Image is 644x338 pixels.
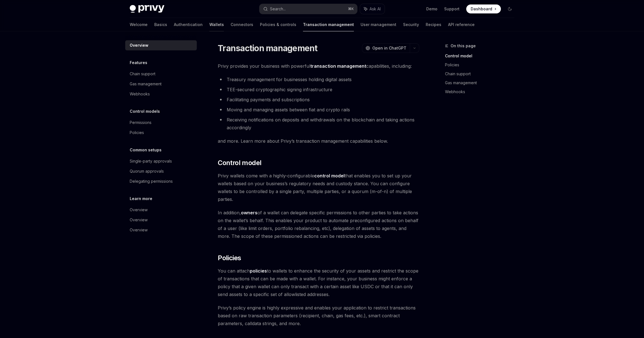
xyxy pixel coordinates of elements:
a: API reference [448,18,475,31]
a: Transaction management [303,18,354,31]
a: policies [250,268,267,274]
div: Overview [130,227,148,233]
a: Demo [426,6,437,12]
a: Quorum approvals [125,166,197,176]
a: Overview [125,205,197,215]
a: Webhooks [445,87,519,96]
span: Privy provides your business with powerful capabilities, including: [218,62,419,70]
button: Ask AI [360,4,385,14]
li: Moving and managing assets between fiat and crypto rails [218,106,419,114]
a: Security [403,18,419,31]
span: Control model [218,158,261,167]
div: Overview [130,42,148,49]
div: Delegating permissions [130,178,173,185]
li: Receiving notifications on deposits and withdrawals on the blockchain and taking actions accordingly [218,116,419,132]
a: Authentication [174,18,203,31]
a: Dashboard [466,4,501,13]
span: ⌘ K [348,7,354,11]
a: Chain support [445,69,519,78]
strong: transaction management [310,63,366,69]
div: Gas management [130,81,162,87]
a: Basics [154,18,167,31]
h1: Transaction management [218,43,318,53]
a: Overview [125,225,197,235]
img: dark logo [130,5,164,13]
a: Policies [125,128,197,138]
span: Policies [218,253,241,262]
button: Open in ChatGPT [362,43,410,53]
a: Overview [125,215,197,225]
a: Policies & controls [260,18,296,31]
a: Control model [445,51,519,60]
div: Overview [130,217,148,223]
span: On this page [451,43,476,49]
a: Webhooks [125,89,197,99]
span: Ask AI [370,6,381,12]
h5: Common setups [130,147,162,153]
span: Open in ChatGPT [372,45,406,51]
a: Gas management [445,78,519,87]
div: Overview [130,206,148,213]
div: Webhooks [130,91,150,97]
a: control model [314,173,345,179]
div: Permissions [130,119,151,126]
div: Quorum approvals [130,168,164,175]
a: Policies [445,60,519,69]
a: Connectors [231,18,253,31]
span: Privy wallets come with a highly-configurable that enables you to set up your wallets based on yo... [218,172,419,203]
li: Treasury management for businesses holding digital assets [218,76,419,83]
a: User management [361,18,396,31]
h5: Learn more [130,195,152,202]
button: Toggle dark mode [505,4,514,13]
a: Delegating permissions [125,176,197,186]
div: Chain support [130,71,155,77]
a: Permissions [125,118,197,128]
h5: Control models [130,108,160,115]
a: Overview [125,40,197,50]
span: and more. Learn more about Privy’s transaction management capabilities below. [218,137,419,145]
div: Search... [270,6,286,12]
a: Welcome [130,18,148,31]
a: Recipes [426,18,441,31]
span: You can attach to wallets to enhance the security of your assets and restrict the scope of transa... [218,267,419,298]
span: Dashboard [471,6,492,12]
a: Gas management [125,79,197,89]
span: Privy’s policy engine is highly expressive and enables your application to restrict transactions ... [218,304,419,327]
li: Facilitating payments and subscriptions [218,96,419,104]
button: Search...⌘K [259,4,357,14]
div: Policies [130,129,144,136]
span: In addition, of a wallet can delegate specific permissions to other parties to take actions on th... [218,209,419,240]
div: Single-party approvals [130,158,172,165]
a: owners [241,210,257,216]
a: Support [444,6,460,12]
a: Chain support [125,69,197,79]
a: Wallets [209,18,224,31]
a: Single-party approvals [125,156,197,166]
li: TEE-secured cryptographic signing infrastructure [218,86,419,93]
h5: Features [130,59,147,66]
